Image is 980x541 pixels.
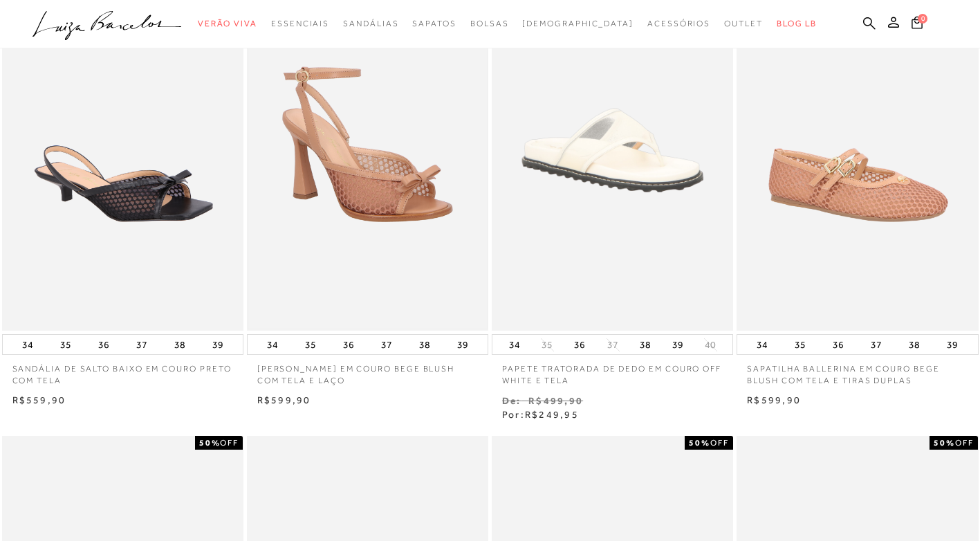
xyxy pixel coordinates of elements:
[12,394,66,405] span: R$559,90
[132,335,151,354] button: 37
[934,438,955,448] strong: 50%
[724,19,763,28] span: Outlet
[528,395,583,406] small: R$499,90
[777,19,817,28] span: BLOG LB
[905,335,924,354] button: 38
[198,19,257,28] span: Verão Viva
[710,438,729,448] span: OFF
[918,14,927,24] span: 0
[907,15,927,34] button: 0
[377,335,396,354] button: 37
[522,19,634,28] span: [DEMOGRAPHIC_DATA]
[570,335,589,354] button: 36
[737,355,978,387] a: SAPATILHA BALLERINA EM COURO BEGE BLUSH COM TELA E TIRAS DUPLAS
[208,335,228,354] button: 39
[647,19,710,28] span: Acessórios
[94,335,113,354] button: 36
[502,395,521,406] small: De:
[18,335,37,354] button: 34
[198,11,257,37] a: categoryNavScreenReaderText
[791,335,810,354] button: 35
[636,335,655,354] button: 38
[502,409,579,420] span: Por:
[867,335,886,354] button: 37
[537,338,557,351] button: 35
[301,335,320,354] button: 35
[470,11,509,37] a: categoryNavScreenReaderText
[752,335,772,354] button: 34
[777,11,817,37] a: BLOG LB
[943,335,962,354] button: 39
[271,19,329,28] span: Essenciais
[689,438,710,448] strong: 50%
[170,335,189,354] button: 38
[747,394,801,405] span: R$599,90
[492,355,733,387] a: PAPETE TRATORADA DE DEDO EM COURO OFF WHITE E TELA
[724,11,763,37] a: categoryNavScreenReaderText
[415,335,434,354] button: 38
[56,335,75,354] button: 35
[412,19,456,28] span: Sapatos
[603,338,622,351] button: 37
[647,11,710,37] a: categoryNavScreenReaderText
[339,335,358,354] button: 36
[525,409,579,420] span: R$249,95
[453,335,472,354] button: 39
[522,11,634,37] a: noSubCategoriesText
[2,355,243,387] a: SANDÁLIA DE SALTO BAIXO EM COURO PRETO COM TELA
[263,335,282,354] button: 34
[470,19,509,28] span: Bolsas
[829,335,848,354] button: 36
[955,438,974,448] span: OFF
[505,335,524,354] button: 34
[220,438,239,448] span: OFF
[701,338,720,351] button: 40
[257,394,311,405] span: R$599,90
[343,19,398,28] span: Sandálias
[343,11,398,37] a: categoryNavScreenReaderText
[412,11,456,37] a: categoryNavScreenReaderText
[271,11,329,37] a: categoryNavScreenReaderText
[199,438,221,448] strong: 50%
[668,335,687,354] button: 39
[247,355,488,387] a: [PERSON_NAME] EM COURO BEGE BLUSH COM TELA E LAÇO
